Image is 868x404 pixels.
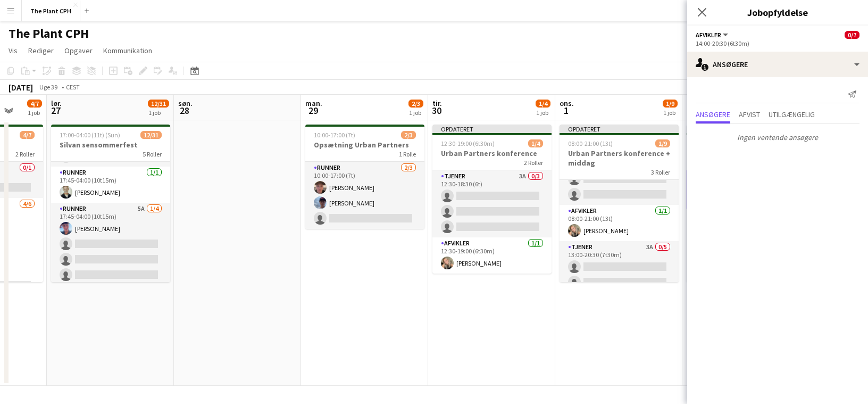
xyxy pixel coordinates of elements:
span: 5 Roller [143,150,162,158]
span: lør. [51,98,62,108]
app-job-card: Opdateret08:00-21:00 (13t)1/9Urban Partners konference + middag3 RollerTjener2A0/308:00-20:30 (12... [560,125,679,282]
div: 1 job [28,109,41,117]
span: ons. [560,98,574,108]
div: Opdateret [687,125,806,133]
div: 1 job [536,109,550,117]
a: Kommunikation [99,44,156,57]
span: tir. [432,98,442,108]
h1: The Plant CPH [9,26,89,42]
span: Vis [9,46,18,55]
span: Afvikler [696,31,721,39]
span: 12/31 [140,131,162,139]
app-card-role: Afvikler1/112:30-19:00 (6t30m)[PERSON_NAME] [432,237,552,274]
app-card-role: Tjener3A0/513:00-20:30 (7t30m) [560,241,679,339]
button: Afvikler [696,31,730,39]
span: 1 [558,104,574,117]
span: Uge 39 [35,83,62,91]
div: Ansøgere [687,52,868,77]
app-card-role: Afvikler1/108:00-21:00 (13t)[PERSON_NAME] [560,205,679,241]
span: 2 Roller [15,150,35,158]
div: Opdateret [560,125,679,133]
span: 4/7 [27,100,42,108]
app-job-card: 10:00-17:00 (7t)2/3Opsætning Urban Partners1 RolleRunner2/310:00-17:00 (7t)[PERSON_NAME][PERSON_N... [305,125,424,229]
span: 4/7 [20,131,35,139]
app-card-role: Afvikler1/114:00-20:30 (6t30m)[PERSON_NAME] [687,170,806,209]
p: Ingen ventende ansøgere [687,128,868,146]
span: Afvist [739,111,760,118]
button: The Plant CPH [22,1,80,21]
h3: Silvan sensommerfest [51,140,170,150]
span: 30 [431,104,442,117]
span: søn. [178,98,193,108]
span: 08:00-21:00 (13t) [568,139,613,147]
div: 14:00-20:30 (6t30m) [696,39,859,47]
span: 27 [49,104,62,117]
app-card-role: Runner2/310:00-17:00 (7t)[PERSON_NAME][PERSON_NAME] [305,162,424,229]
span: 1/9 [663,100,678,108]
span: Ansøgere [696,111,730,118]
app-job-card: Opdateret12:30-19:00 (6t30m)1/4Urban Partners konference2 RollerTjener3A0/312:30-18:30 (6t) Afvik... [432,125,552,274]
div: [DATE] [9,82,33,93]
div: 1 job [148,109,169,117]
a: Rediger [24,44,58,57]
h3: Urban Partners [687,149,806,158]
span: 10:00-17:00 (7t) [314,131,355,139]
app-card-role: Runner1/117:45-04:00 (10t15m)[PERSON_NAME] [51,167,170,203]
div: CEST [66,83,80,91]
h3: Opsætning Urban Partners [305,140,424,150]
span: 2/3 [408,100,423,108]
span: Rediger [28,46,54,55]
span: Kommunikation [103,46,152,55]
span: 1 Rolle [399,150,416,158]
span: 2/3 [401,131,416,139]
app-job-card: 17:00-04:00 (11t) (Sun)12/31Silvan sensommerfest5 Roller Runner1/117:45-04:00 (10t15m)[PERSON_NAM... [51,125,170,282]
h3: Urban Partners konference [432,149,552,158]
span: man. [305,98,322,108]
app-card-role: Runner5A1/417:45-04:00 (10t15m)[PERSON_NAME] [51,203,170,285]
app-card-role: Tjener7A0/614:30-20:00 (5t30m) [687,209,806,322]
span: 0/7 [845,31,859,39]
span: 12/31 [148,100,169,108]
span: 1/4 [528,139,543,147]
span: Opgaver [64,46,93,55]
div: Opdateret [432,125,552,133]
span: 2 Roller [524,159,543,167]
a: Opgaver [60,44,97,57]
span: Utilgængelig [769,111,815,118]
app-job-card: Opdateret14:00-20:30 (6t30m)1/7Urban Partners2 RollerAfvikler1/114:00-20:30 (6t30m)[PERSON_NAME]T... [687,125,806,282]
span: tor. [687,98,698,108]
span: 29 [304,104,322,117]
div: 1 job [663,109,677,117]
span: 12:30-19:00 (6t30m) [441,139,495,147]
span: 1/9 [655,139,670,147]
span: 28 [177,104,193,117]
span: 17:00-04:00 (11t) (Sun) [60,131,120,139]
span: 2 [685,104,698,117]
span: 1/4 [536,100,550,108]
a: Vis [4,44,22,57]
h3: Jobopfyldelse [687,5,868,19]
span: 3 Roller [651,168,670,176]
div: 1 job [409,109,423,117]
app-card-role: Tjener3A0/312:30-18:30 (6t) [432,170,552,237]
h3: Urban Partners konference + middag [560,149,679,168]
